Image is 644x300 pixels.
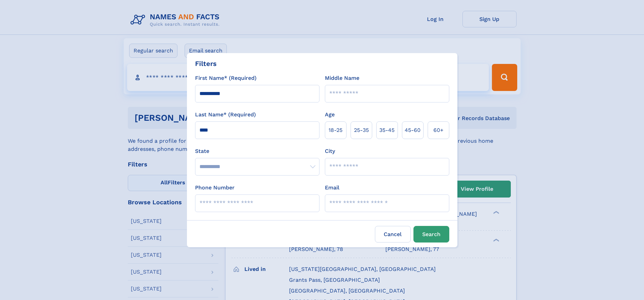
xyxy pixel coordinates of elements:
[379,126,395,134] span: 35‑45
[329,126,342,134] span: 18‑25
[325,147,335,155] label: City
[405,126,421,134] span: 45‑60
[325,111,335,119] label: Age
[325,74,359,82] label: Middle Name
[195,147,319,155] label: State
[433,126,444,134] span: 60+
[325,184,339,192] label: Email
[195,111,256,119] label: Last Name* (Required)
[195,74,257,82] label: First Name* (Required)
[195,59,217,69] div: Filters
[195,184,235,192] label: Phone Number
[375,226,411,243] label: Cancel
[354,126,369,134] span: 25‑35
[413,226,449,243] button: Search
